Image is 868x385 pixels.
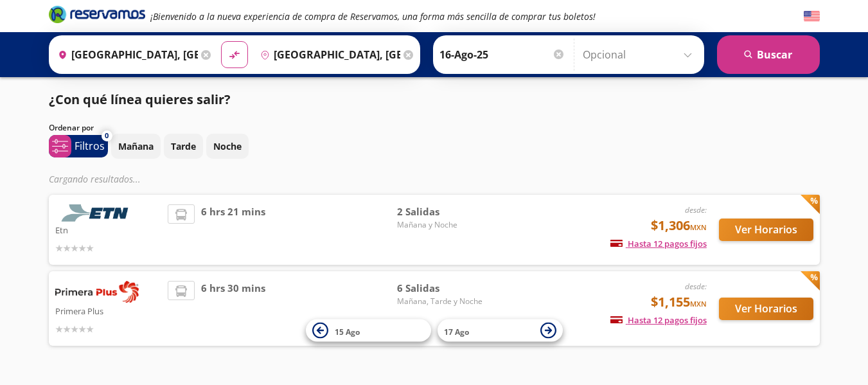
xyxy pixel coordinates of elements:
small: MXN [690,222,707,232]
p: Etn [55,222,162,237]
span: $1,306 [651,216,707,235]
img: Primera Plus [55,281,139,303]
input: Buscar Destino [255,39,400,71]
i: Brand Logo [49,4,145,24]
img: Etn [55,204,139,222]
em: Cargando resultados ... [49,173,141,185]
p: Tarde [171,139,196,153]
span: 6 hrs 30 mins [201,281,265,336]
input: Opcional [583,39,698,71]
span: 2 Salidas [397,204,487,219]
span: Mañana, Tarde y Noche [397,296,487,307]
em: ¡Bienvenido a la nueva experiencia de compra de Reservamos, una forma más sencilla de comprar tus... [150,10,596,22]
span: $1,155 [651,292,707,312]
p: Noche [213,139,242,153]
p: Filtros [75,138,105,154]
span: Hasta 12 pagos fijos [610,238,707,249]
button: Tarde [164,134,203,159]
span: 15 Ago [335,326,360,337]
span: Hasta 12 pagos fijos [610,314,707,326]
button: Buscar [717,35,820,74]
input: Elegir Fecha [439,39,565,71]
p: ¿Con qué línea quieres salir? [49,90,231,109]
span: Mañana y Noche [397,219,487,231]
small: MXN [690,299,707,309]
button: Ver Horarios [719,219,813,241]
button: 15 Ago [306,319,431,342]
span: 0 [105,130,109,141]
button: Mañana [111,134,161,159]
button: 0Filtros [49,135,108,157]
em: desde: [685,281,707,292]
button: Noche [206,134,249,159]
button: Ver Horarios [719,298,813,320]
p: Ordenar por [49,122,94,134]
p: Mañana [118,139,154,153]
span: 17 Ago [444,326,469,337]
span: 6 Salidas [397,281,487,296]
em: desde: [685,204,707,215]
button: English [804,8,820,24]
button: 17 Ago [438,319,563,342]
a: Brand Logo [49,4,145,28]
span: 6 hrs 21 mins [201,204,265,255]
input: Buscar Origen [53,39,198,71]
p: Primera Plus [55,303,162,318]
